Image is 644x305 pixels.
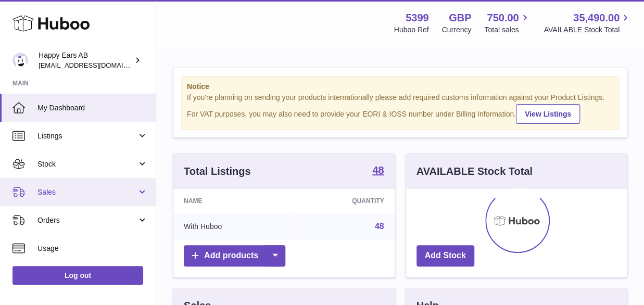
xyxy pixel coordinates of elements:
[39,61,153,69] span: [EMAIL_ADDRESS][DOMAIN_NAME]
[544,11,632,35] a: 35,490.00 AVAILABLE Stock Total
[375,222,384,231] a: 48
[487,11,519,25] span: 750.00
[449,11,471,25] strong: GBP
[37,103,148,113] span: My Dashboard
[516,104,580,124] a: View Listings
[187,82,613,92] strong: Notice
[184,245,285,266] a: Add products
[173,213,290,240] td: With Huboo
[484,25,531,35] span: Total sales
[37,131,137,141] span: Listings
[290,189,395,213] th: Quantity
[187,93,613,124] div: If you're planning on sending your products internationally please add required customs informati...
[173,189,290,213] th: Name
[416,245,474,266] a: Add Stock
[416,164,533,179] h3: AVAILABLE Stock Total
[37,244,148,253] span: Usage
[39,50,132,70] div: Happy Ears AB
[12,266,143,285] a: Log out
[37,187,137,197] span: Sales
[484,11,531,35] a: 750.00 Total sales
[37,215,137,225] span: Orders
[442,25,472,35] div: Currency
[37,159,137,169] span: Stock
[394,25,429,35] div: Huboo Ref
[573,11,620,25] span: 35,490.00
[12,53,28,68] img: 3pl@happyearsearplugs.com
[184,164,251,179] h3: Total Listings
[372,165,384,177] a: 48
[406,11,429,25] strong: 5399
[372,165,384,175] strong: 48
[544,25,632,35] span: AVAILABLE Stock Total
